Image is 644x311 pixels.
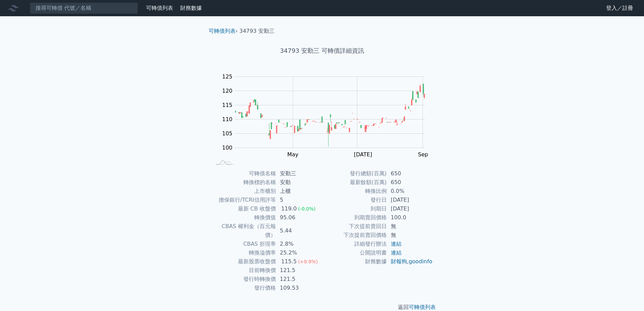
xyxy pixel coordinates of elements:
[391,249,402,256] a: 連結
[276,213,322,222] td: 95.06
[211,169,276,178] td: 可轉債名稱
[222,145,233,151] tspan: 100
[322,231,387,240] td: 下次提前賣回價格
[322,257,387,266] td: 財務數據
[322,196,387,204] td: 發行日
[391,241,402,247] a: 連結
[209,28,236,34] a: 可轉債列表
[211,196,276,204] td: 擔保銀行/TCRI信用評等
[211,284,276,292] td: 發行價格
[30,2,138,14] input: 搜尋可轉債 代號／名稱
[322,178,387,187] td: 最新餘額(百萬)
[211,222,276,240] td: CBAS 權利金（百元報價）
[203,46,441,55] h1: 34793 安勤三 可轉債詳細資訊
[276,187,322,196] td: 上櫃
[235,84,425,147] g: Series
[280,204,298,213] div: 119.0
[222,88,233,94] tspan: 120
[409,304,436,310] a: 可轉債列表
[276,178,322,187] td: 安勤
[409,258,432,265] a: goodinfo
[387,187,433,196] td: 0.0%
[387,222,433,231] td: 無
[322,187,387,196] td: 轉換比例
[276,266,322,275] td: 121.5
[276,240,322,248] td: 2.8%
[387,213,433,222] td: 100.0
[211,178,276,187] td: 轉換標的名稱
[280,257,298,266] div: 115.5
[211,248,276,257] td: 轉換溢價率
[276,248,322,257] td: 25.2%
[276,169,322,178] td: 安勤三
[276,284,322,292] td: 109.53
[322,248,387,257] td: 公開說明書
[222,102,233,108] tspan: 115
[387,204,433,213] td: [DATE]
[354,151,372,158] tspan: [DATE]
[276,196,322,204] td: 5
[209,27,238,35] li: ›
[211,187,276,196] td: 上市櫃別
[322,204,387,213] td: 到期日
[391,258,407,265] a: 財報狗
[322,213,387,222] td: 到期賣回價格
[239,27,275,35] li: 34793 安勤三
[322,240,387,248] td: 詳細發行辦法
[222,130,233,137] tspan: 105
[180,5,202,11] a: 財務數據
[387,231,433,240] td: 無
[298,206,316,212] span: (-0.0%)
[211,240,276,248] td: CBAS 折現率
[211,213,276,222] td: 轉換價值
[387,196,433,204] td: [DATE]
[287,151,299,158] tspan: May
[387,257,433,266] td: ,
[211,204,276,213] td: 最新 CB 收盤價
[418,151,428,158] tspan: Sep
[322,169,387,178] td: 發行總額(百萬)
[387,178,433,187] td: 650
[298,259,318,264] span: (+0.9%)
[211,257,276,266] td: 最新股票收盤價
[222,73,233,80] tspan: 125
[211,266,276,275] td: 目前轉換價
[222,116,233,123] tspan: 110
[322,222,387,231] td: 下次提前賣回日
[146,5,173,11] a: 可轉債列表
[219,73,435,158] g: Chart
[211,275,276,284] td: 發行時轉換價
[601,3,639,14] a: 登入／註冊
[276,275,322,284] td: 121.5
[276,222,322,240] td: 5.44
[387,169,433,178] td: 650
